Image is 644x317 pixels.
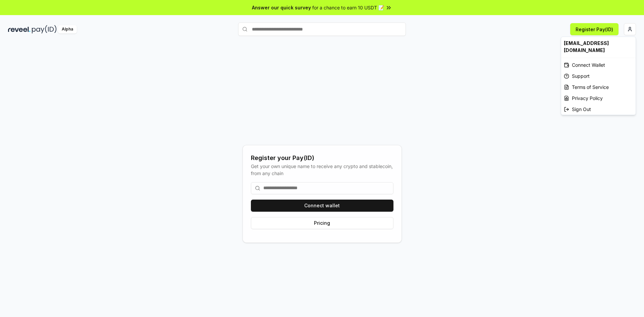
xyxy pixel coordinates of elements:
div: Sign Out [561,104,636,115]
a: Support [561,70,636,82]
a: Privacy Policy [561,93,636,104]
div: Connect Wallet [561,59,636,70]
div: [EMAIL_ADDRESS][DOMAIN_NAME] [561,37,636,56]
a: Terms of Service [561,82,636,93]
